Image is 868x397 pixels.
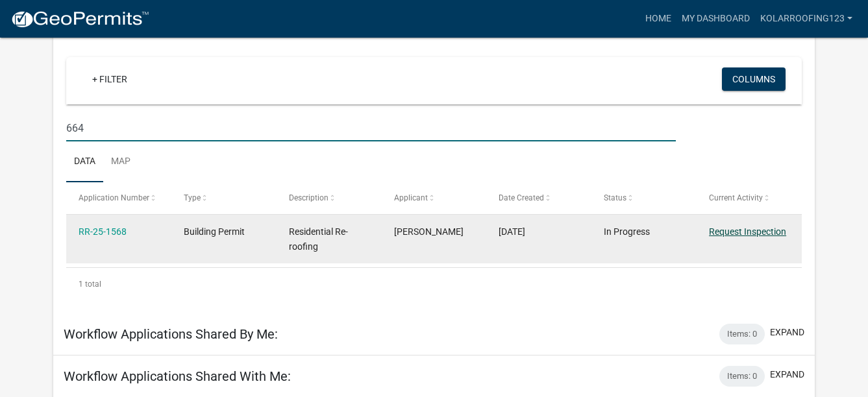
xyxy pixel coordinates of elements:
button: expand [770,326,804,339]
span: 08/21/2025 [499,226,525,237]
a: RR-25-1568 [79,226,127,237]
span: Type [184,193,201,202]
div: 1 total [66,268,802,300]
a: Data [66,141,103,183]
div: collapse [53,34,815,313]
button: Columns [722,67,786,91]
datatable-header-cell: Current Activity [697,182,802,213]
datatable-header-cell: Description [277,182,382,213]
span: Status [604,193,626,202]
datatable-header-cell: Date Created [486,182,591,213]
div: Items: 0 [719,366,765,387]
span: Tim [394,226,464,237]
h5: Workflow Applications Shared By Me: [64,326,278,342]
input: Search for applications [66,115,676,141]
span: Applicant [394,193,428,202]
button: expand [770,368,804,381]
datatable-header-cell: Type [171,182,277,213]
span: Description [289,193,329,202]
datatable-header-cell: Application Number [66,182,171,213]
a: + Filter [82,67,138,91]
a: My Dashboard [676,6,755,31]
span: Residential Re-roofing [289,226,348,252]
a: Request Inspection [709,226,786,237]
div: Items: 0 [719,324,765,344]
span: Application Number [79,193,149,202]
span: Date Created [499,193,544,202]
datatable-header-cell: Applicant [381,182,486,213]
a: Map [103,141,138,183]
span: Building Permit [184,226,245,237]
datatable-header-cell: Status [591,182,697,213]
a: kolarroofing123 [755,6,858,31]
a: Home [640,6,676,31]
span: Current Activity [709,193,763,202]
h5: Workflow Applications Shared With Me: [64,368,291,384]
span: In Progress [604,226,650,237]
